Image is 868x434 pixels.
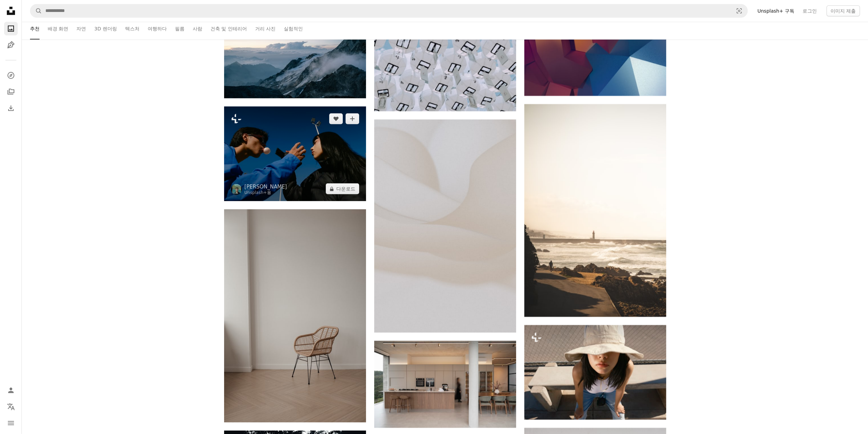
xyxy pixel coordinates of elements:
a: 로그인 / 가입 [4,383,18,397]
a: Unsplash+ 구독 [753,5,798,16]
img: 대형 창문이 있는 현대적인 주방과 식사 공간. [374,341,516,428]
img: Adolfo Félix의 프로필로 이동 [231,184,242,195]
a: 사진 [4,22,18,36]
button: 시각적 검색 [731,4,747,17]
a: 일러스트 [4,38,18,52]
a: 컬렉션 [4,85,18,99]
a: 3D 렌더링 [94,18,117,40]
a: 탐색 [4,69,18,82]
a: 부드러운 주름과 그림자가 있는 부드럽고 흐르는 원단. [374,223,516,229]
a: 로그인 [798,5,821,16]
a: 건축 및 인테리어 [210,18,247,40]
a: 나란히 서 있는 남자와 여자 [224,151,366,157]
img: 부드러운 구름과 함께 새벽의 안개 낀 산봉우리. [224,4,366,98]
button: 컬렉션에 추가 [345,113,359,124]
a: 텍스처 [125,18,139,40]
a: 등대가 멀리 있는 바다 옆을 걷는 사람 [524,207,666,213]
img: 다채로운 조명이 있는 추상적인 기하학적 모양 [524,1,666,96]
button: 다운로드 [326,183,359,194]
a: 하늘을 배경으로 하얀 등불이 많이 걸려 있습니다. [374,61,516,67]
a: 사람 [193,18,202,40]
a: 자연 [76,18,86,40]
a: 다운로드 내역 [4,101,18,115]
a: 나무 바닥에 금속 다리가 달린 고리버들 의자 [224,313,366,319]
img: 등대가 멀리 있는 바다 옆을 걷는 사람 [524,104,666,317]
img: 나란히 서 있는 남자와 여자 [224,107,366,201]
button: 메뉴 [4,416,18,430]
a: 벤치에 앉아있는 흰 모자를 쓴 어린 소녀 [524,369,666,375]
img: 부드러운 주름과 그림자가 있는 부드럽고 흐르는 원단. [374,120,516,333]
form: 사이트 전체에서 이미지 찾기 [30,4,748,18]
a: [PERSON_NAME] [245,183,287,190]
a: 필름 [175,18,185,40]
button: 좋아요 [329,113,343,124]
img: 벤치에 앉아있는 흰 모자를 쓴 어린 소녀 [524,325,666,420]
button: 언어 [4,400,18,414]
a: 부드러운 구름과 함께 새벽의 안개 낀 산봉우리. [224,48,366,54]
a: 거리 사진 [255,18,276,40]
a: 여행하다 [148,18,167,40]
img: 나무 바닥에 금속 다리가 달린 고리버들 의자 [224,209,366,422]
div: 용 [245,190,287,196]
a: 배경 화면 [48,18,68,40]
button: 이미지 제출 [826,5,860,16]
button: Unsplash 검색 [30,4,42,17]
a: Unsplash+ [245,190,267,195]
a: 실험적인 [284,18,303,40]
img: 하늘을 배경으로 하얀 등불이 많이 걸려 있습니다. [374,17,516,111]
a: 대형 창문이 있는 현대적인 주방과 식사 공간. [374,381,516,387]
a: 홈 — Unsplash [4,4,18,19]
a: 다채로운 조명이 있는 추상적인 기하학적 모양 [524,45,666,52]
